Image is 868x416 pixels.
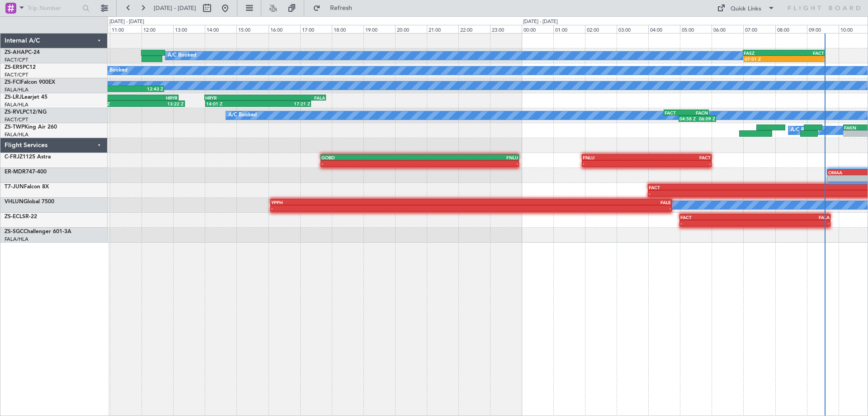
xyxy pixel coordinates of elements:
[458,25,490,33] div: 22:00
[109,18,144,26] div: [DATE] - [DATE]
[743,25,775,33] div: 07:00
[28,1,80,15] input: Trip Number
[321,155,420,160] div: GOBD
[784,50,824,56] div: FACT
[332,25,363,33] div: 18:00
[744,50,784,56] div: FASZ
[583,155,646,160] div: FNLU
[420,161,518,166] div: -
[154,4,196,12] span: [DATE] - [DATE]
[5,169,47,175] a: ER-MDR747-400
[5,65,36,70] a: ZS-ERSPC12
[427,25,458,33] div: 21:00
[648,25,680,33] div: 04:00
[265,95,325,100] div: FALA
[679,116,698,121] div: 04:58 Z
[128,95,177,100] div: HRYR
[5,57,28,63] a: FACT/CPT
[5,199,24,205] span: VHLUN
[731,5,761,14] div: Quick Links
[791,124,819,137] div: A/C Booked
[680,220,755,226] div: -
[647,161,711,166] div: -
[236,25,268,33] div: 15:00
[617,25,648,33] div: 03:00
[585,25,617,33] div: 02:00
[680,25,712,33] div: 05:00
[271,200,471,205] div: YPPH
[755,215,830,220] div: FALA
[5,80,55,85] a: ZS-FCIFalcon 900EX
[110,25,142,33] div: 11:00
[5,80,21,85] span: ZS-FCI
[322,5,360,11] span: Refresh
[490,25,522,33] div: 23:00
[844,131,864,136] div: -
[5,214,22,220] span: ZS-ECL
[5,65,23,70] span: ZS-ERS
[5,214,37,220] a: ZS-ECLSR-22
[271,206,471,211] div: -
[5,72,28,78] a: FACT/CPT
[649,185,833,190] div: FACT
[649,191,833,196] div: -
[5,229,71,234] a: ZS-SGCChallenger 601-3A
[168,49,196,62] div: A/C Booked
[205,95,265,100] div: HRYR
[807,25,839,33] div: 09:00
[118,86,163,91] div: 12:43 Z
[258,101,310,106] div: 17:21 Z
[686,110,708,115] div: FACN
[5,131,28,138] a: FALA/HLA
[712,1,779,15] button: Quick Links
[5,110,47,115] a: ZS-RVLPC12/NG
[5,95,47,100] a: ZS-LRJLearjet 45
[775,25,807,33] div: 08:00
[5,229,24,234] span: ZS-SGC
[321,161,420,166] div: -
[206,101,258,106] div: 14:01 Z
[745,56,785,62] div: 07:01 Z
[698,116,716,121] div: 06:09 Z
[5,50,25,55] span: ZS-AHA
[5,101,28,108] a: FALA/HLA
[420,155,518,160] div: FNLU
[205,25,236,33] div: 14:00
[300,25,332,33] div: 17:00
[142,25,173,33] div: 12:00
[99,64,127,77] div: A/C Booked
[523,18,558,26] div: [DATE] - [DATE]
[844,125,864,130] div: FAKN
[665,110,686,115] div: FACT
[5,124,24,130] span: ZS-TWP
[5,110,23,115] span: ZS-RVL
[647,155,711,160] div: FACT
[173,25,205,33] div: 13:00
[5,184,49,190] a: T7-JUNFalcon 8X
[5,116,28,123] a: FACT/CPT
[522,25,553,33] div: 00:00
[5,184,24,190] span: T7-JUN
[471,200,671,205] div: FALE
[712,25,743,33] div: 06:00
[5,50,40,55] a: ZS-AHAPC-24
[471,206,671,211] div: -
[5,199,54,205] a: VHLUNGlobal 7500
[228,109,257,122] div: A/C Booked
[5,86,28,93] a: FALA/HLA
[5,95,22,100] span: ZS-LRJ
[5,236,28,243] a: FALA/HLA
[755,220,830,226] div: -
[94,101,139,106] div: 10:28 Z
[680,215,755,220] div: FACT
[553,25,585,33] div: 01:00
[363,25,395,33] div: 19:00
[583,161,646,166] div: -
[5,169,26,175] span: ER-MDR
[269,25,300,33] div: 16:00
[5,154,23,160] span: C-FRJZ
[5,154,51,160] a: C-FRJZ1125 Astra
[395,25,427,33] div: 20:00
[309,1,363,15] button: Refresh
[139,101,184,106] div: 13:22 Z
